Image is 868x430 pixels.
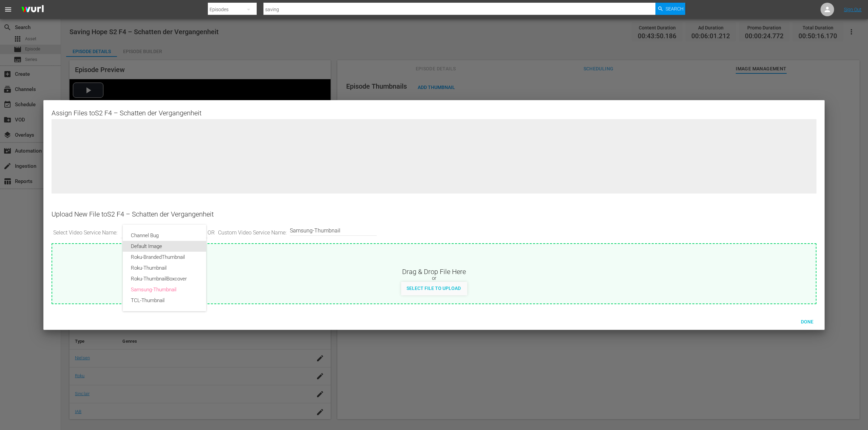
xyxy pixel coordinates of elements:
[131,252,198,263] div: Roku-BrandedThumbnail
[131,295,198,306] div: TCL-Thumbnail
[131,263,198,273] div: Roku-Thumbnail
[131,241,198,252] div: Default Image
[131,284,198,295] div: Samsung-Thumbnail
[131,230,198,241] div: Channel Bug
[131,273,198,284] div: Roku-ThumbnailBoxcover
